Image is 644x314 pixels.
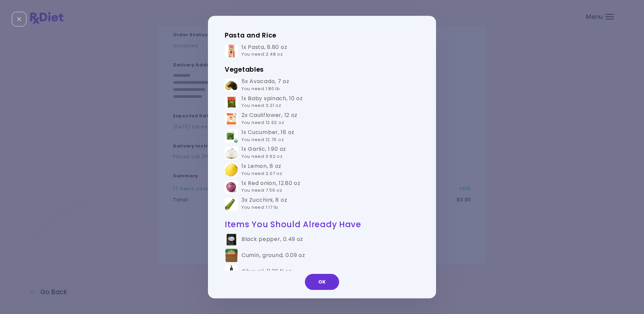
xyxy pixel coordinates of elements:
[241,163,282,177] div: 1x Lemon , 8 oz
[241,252,305,259] div: Cumin, ground , 0.09 oz
[241,112,298,127] div: 2x Cauliflower , 12 oz
[305,274,339,290] button: OK
[241,95,303,110] div: 1x Baby spinach , 10 oz
[241,78,289,92] div: 5x Avocado , 7 oz
[241,136,284,143] span: You need : 12.70 oz
[241,44,287,58] div: 1x Pasta , 8.80 oz
[225,65,419,75] h3: Vegetables
[225,30,419,41] h3: Pasta and Rice
[241,129,294,143] div: 1x Cucumber , 16 oz
[241,119,284,126] span: You need : 12.62 oz
[225,219,419,230] h2: Items You Should Already Have
[241,85,280,92] span: You need : 1.80 lb
[241,236,303,243] div: Black pepper , 0.49 oz
[12,12,26,26] div: Close
[241,153,283,160] span: You need : 0.62 oz
[241,197,287,211] div: 3x Zucchini , 8 oz
[241,51,283,58] span: You need : 2.48 oz
[241,204,278,210] span: You need : 1.17 lb
[241,187,282,194] span: You need : 7.56 oz
[241,103,281,109] span: You need : 3.21 oz
[241,268,292,275] div: Olive oil , 11.39 fl oz
[241,170,282,177] span: You need : 2.07 oz
[241,180,301,194] div: 1x Red onion , 12.80 oz
[241,146,286,161] div: 1x Garlic , 1.90 oz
